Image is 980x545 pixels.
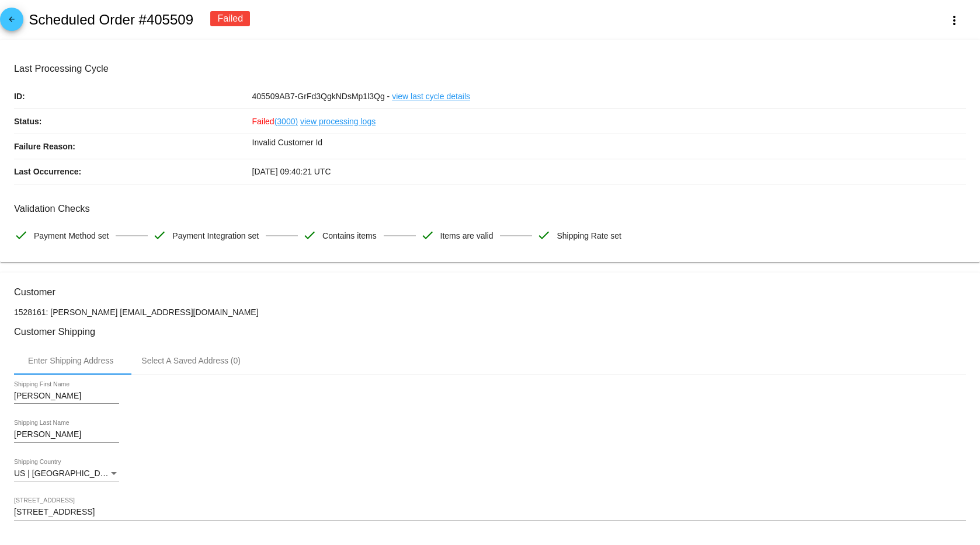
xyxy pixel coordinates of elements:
p: Last Occurrence: [14,159,252,184]
span: Failed [252,117,298,126]
mat-icon: check [14,228,28,242]
mat-icon: check [421,228,435,242]
p: Status: [14,109,252,134]
p: Invalid Customer Id [252,134,967,151]
span: 405509AB7-GrFd3QgkNDsMp1l3Qg - [252,92,390,101]
p: ID: [14,84,252,109]
h2: Scheduled Order #405509 [29,12,193,28]
mat-select: Shipping Country [14,469,119,478]
span: Items are valid [440,223,494,248]
mat-icon: more_vert [947,13,961,27]
h3: Validation Checks [14,203,966,214]
div: Enter Shipping Address [28,356,113,365]
mat-icon: check [152,228,166,242]
span: Payment Integration set [172,223,259,248]
mat-icon: arrow_back [5,15,19,29]
mat-icon: check [303,228,317,242]
div: Select A Saved Address (0) [141,356,241,365]
h3: Last Processing Cycle [14,63,966,74]
span: Payment Method set [34,223,109,248]
input: Shipping First Name [14,392,119,401]
p: 1528161: [PERSON_NAME] [EMAIL_ADDRESS][DOMAIN_NAME] [14,308,966,317]
span: [DATE] 09:40:21 UTC [252,167,331,176]
p: Failure Reason: [14,134,252,159]
span: Contains items [322,223,377,248]
input: Shipping Street 1 [14,508,966,517]
h3: Customer [14,287,966,298]
h3: Customer Shipping [14,326,966,337]
a: (3000) [274,109,298,134]
mat-icon: check [537,228,551,242]
a: view last cycle details [392,84,470,109]
a: view processing logs [300,109,376,134]
input: Shipping Last Name [14,430,119,439]
div: Failed [210,11,250,26]
span: US | [GEOGRAPHIC_DATA] [14,469,117,478]
span: Shipping Rate set [557,223,621,248]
